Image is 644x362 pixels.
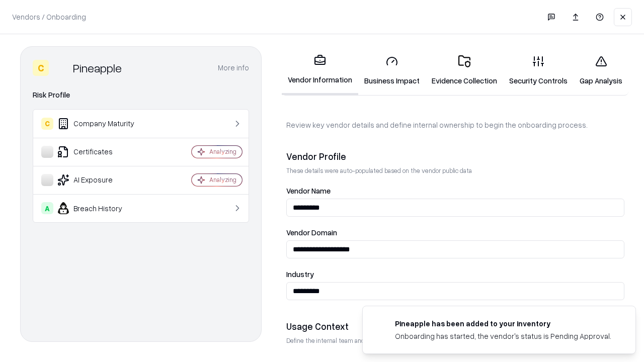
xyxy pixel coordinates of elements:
[375,318,387,330] img: pineappleenergy.com
[574,47,628,94] a: Gap Analysis
[53,60,69,76] img: Pineapple
[286,229,624,236] label: Vendor Domain
[282,46,358,95] a: Vendor Information
[41,202,162,214] div: Breach History
[33,60,49,76] div: C
[358,47,426,94] a: Business Impact
[286,150,624,162] div: Vendor Profile
[209,147,236,156] div: Analyzing
[41,202,53,214] div: A
[395,331,611,341] div: Onboarding has started, the vendor's status is Pending Approval.
[286,336,624,345] p: Define the internal team and reason for using this vendor. This helps assess business relevance a...
[12,12,86,22] p: Vendors / Onboarding
[41,174,162,186] div: AI Exposure
[209,175,236,184] div: Analyzing
[286,270,624,278] label: Industry
[286,120,624,130] p: Review key vendor details and define internal ownership to begin the onboarding process.
[503,47,574,94] a: Security Controls
[286,320,624,332] div: Usage Context
[41,146,162,158] div: Certificates
[286,187,624,195] label: Vendor Name
[395,318,611,329] div: Pineapple has been added to your inventory
[426,47,503,94] a: Evidence Collection
[286,166,624,175] p: These details were auto-populated based on the vendor public data
[41,118,53,130] div: C
[73,60,122,76] div: Pineapple
[218,59,249,77] button: More info
[41,118,162,130] div: Company Maturity
[33,89,249,101] div: Risk Profile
